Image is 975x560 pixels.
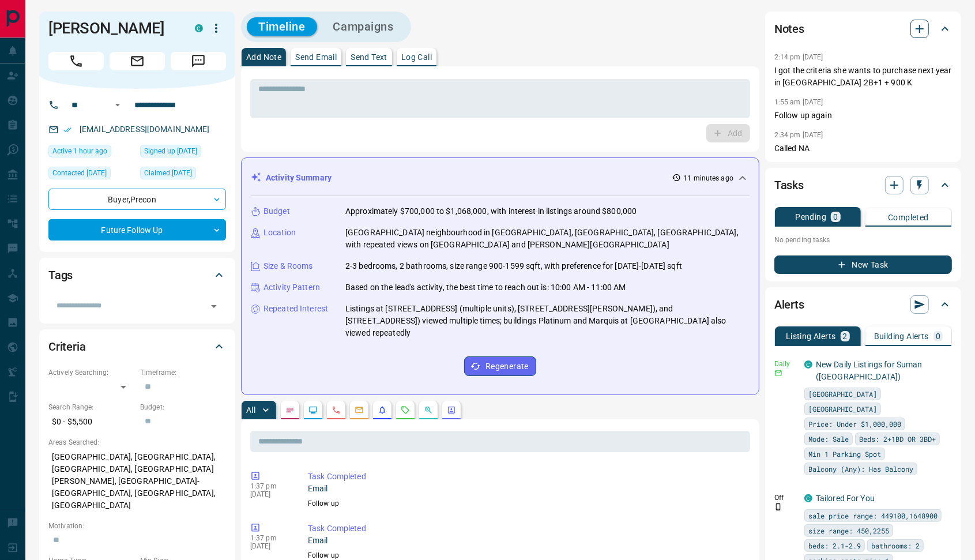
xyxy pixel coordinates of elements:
[874,332,929,340] p: Building Alerts
[774,20,804,38] h2: Notes
[250,482,291,490] p: 1:37 pm
[774,98,823,106] p: 1:55 am [DATE]
[48,402,134,412] p: Search Range:
[683,173,733,183] p: 11 minutes ago
[332,405,341,415] svg: Calls
[808,463,913,475] span: Balcony (Any): Has Balcony
[345,303,750,339] p: Listings at [STREET_ADDRESS] (multiple units), [STREET_ADDRESS][PERSON_NAME]), and [STREET_ADDRES...
[308,535,746,547] p: Email
[804,360,812,369] div: condos.ca
[816,360,923,381] a: New Daily Listings for Suman ([GEOGRAPHIC_DATA])
[808,540,861,551] span: beds: 2.1-2.9
[808,388,877,400] span: [GEOGRAPHIC_DATA]
[401,405,410,415] svg: Requests
[424,405,433,415] svg: Opportunities
[263,227,296,239] p: Location
[48,521,226,531] p: Motivation:
[774,291,952,318] div: Alerts
[80,125,210,134] a: [EMAIL_ADDRESS][DOMAIN_NAME]
[140,367,226,378] p: Timeframe:
[808,433,849,445] span: Mode: Sale
[774,231,952,249] p: No pending tasks
[48,219,226,240] div: Future Follow Up
[774,176,804,194] h2: Tasks
[250,534,291,542] p: 1:37 pm
[250,542,291,550] p: [DATE]
[48,266,73,284] h2: Tags
[808,448,881,460] span: Min 1 Parking Spot
[48,145,134,161] div: Tue Sep 16 2025
[464,356,536,376] button: Regenerate
[110,52,165,70] span: Email
[774,369,782,377] svg: Email
[786,332,836,340] p: Listing Alerts
[447,405,456,415] svg: Agent Actions
[48,261,226,289] div: Tags
[774,503,782,511] svg: Push Notification Only
[140,145,226,161] div: Wed Mar 15 2023
[808,525,889,536] span: size range: 450,2255
[285,405,295,415] svg: Notes
[808,510,938,521] span: sale price range: 449100,1648900
[140,402,226,412] p: Budget:
[345,205,637,217] p: Approximately $700,000 to $1,068,000, with interest in listings around $800,000
[48,333,226,360] div: Criteria
[195,24,203,32] div: condos.ca
[48,52,104,70] span: Call
[322,17,405,36] button: Campaigns
[355,405,364,415] svg: Emails
[247,17,317,36] button: Timeline
[246,53,281,61] p: Add Note
[111,98,125,112] button: Open
[378,405,387,415] svg: Listing Alerts
[808,418,901,430] span: Price: Under $1,000,000
[345,260,682,272] p: 2-3 bedrooms, 2 bathrooms, size range 900-1599 sqft, with preference for [DATE]-[DATE] sqft
[804,494,812,502] div: condos.ca
[345,227,750,251] p: [GEOGRAPHIC_DATA] neighbourhood in [GEOGRAPHIC_DATA], [GEOGRAPHIC_DATA], [GEOGRAPHIC_DATA], with ...
[308,471,746,483] p: Task Completed
[48,189,226,210] div: Buyer , Precon
[808,403,877,415] span: [GEOGRAPHIC_DATA]
[251,167,750,189] div: Activity Summary11 minutes ago
[206,298,222,314] button: Open
[774,53,823,61] p: 2:14 pm [DATE]
[774,171,952,199] div: Tasks
[308,405,318,415] svg: Lead Browsing Activity
[888,213,929,221] p: Completed
[144,167,192,179] span: Claimed [DATE]
[308,483,746,495] p: Email
[351,53,387,61] p: Send Text
[774,131,823,139] p: 2:34 pm [DATE]
[52,167,107,179] span: Contacted [DATE]
[816,494,875,503] a: Tailored For You
[795,213,826,221] p: Pending
[833,213,838,221] p: 0
[295,53,337,61] p: Send Email
[774,295,804,314] h2: Alerts
[48,367,134,378] p: Actively Searching:
[48,448,226,515] p: [GEOGRAPHIC_DATA], [GEOGRAPHIC_DATA], [GEOGRAPHIC_DATA], [GEOGRAPHIC_DATA][PERSON_NAME], [GEOGRAP...
[774,493,797,503] p: Off
[263,260,313,272] p: Size & Rooms
[263,303,328,315] p: Repeated Interest
[250,490,291,498] p: [DATE]
[774,255,952,274] button: New Task
[246,406,255,414] p: All
[859,433,936,445] span: Beds: 2+1BD OR 3BD+
[774,110,952,122] p: Follow up again
[774,359,797,369] p: Daily
[263,205,290,217] p: Budget
[266,172,332,184] p: Activity Summary
[308,498,746,509] p: Follow up
[48,412,134,431] p: $0 - $5,500
[52,145,107,157] span: Active 1 hour ago
[63,126,71,134] svg: Email Verified
[345,281,626,294] p: Based on the lead's activity, the best time to reach out is: 10:00 AM - 11:00 AM
[308,523,746,535] p: Task Completed
[401,53,432,61] p: Log Call
[48,437,226,448] p: Areas Searched:
[936,332,940,340] p: 0
[774,15,952,43] div: Notes
[48,337,86,356] h2: Criteria
[144,145,197,157] span: Signed up [DATE]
